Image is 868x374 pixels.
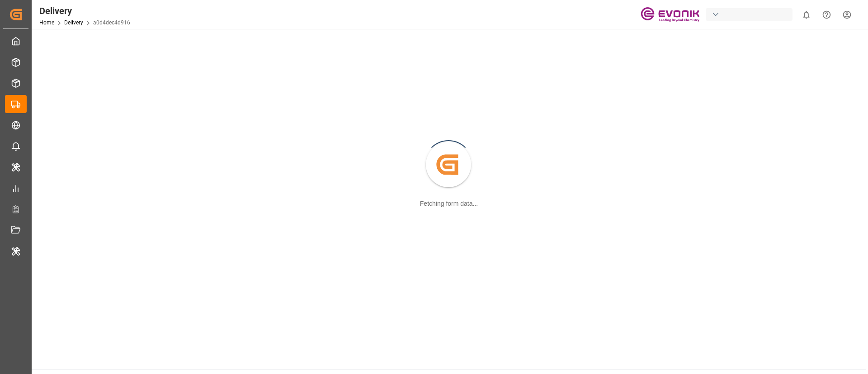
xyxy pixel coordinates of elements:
button: show 0 new notifications [796,5,816,25]
a: Home [39,19,54,26]
button: Help Center [816,5,837,25]
img: Evonik-brand-mark-Deep-Purple-RGB.jpeg_1700498283.jpeg [641,7,699,23]
div: Fetching form data... [420,199,478,208]
div: Delivery [39,4,130,18]
a: Delivery [64,19,83,26]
